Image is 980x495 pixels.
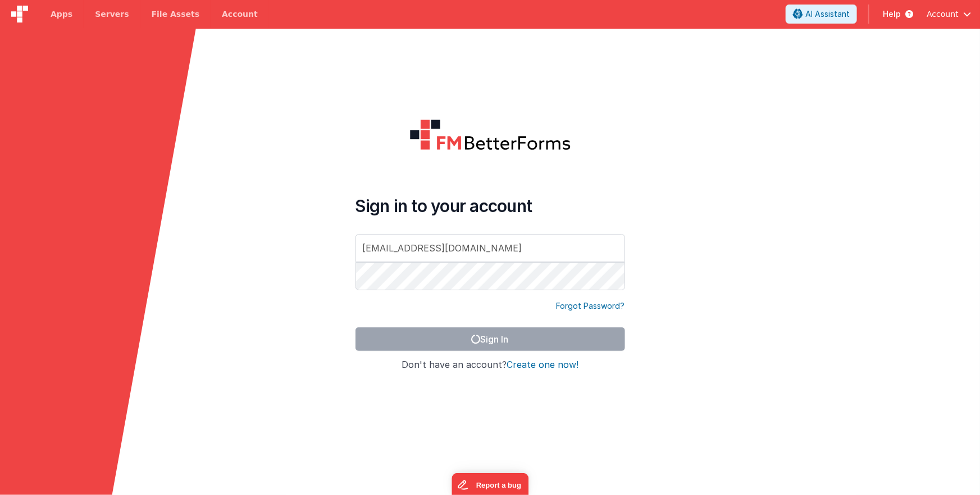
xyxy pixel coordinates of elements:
[355,196,625,216] h4: Sign in to your account
[507,360,578,370] button: Create one now!
[557,300,625,312] a: Forgot Password?
[786,4,857,24] button: AI Assistant
[883,8,901,20] span: Help
[805,8,850,20] span: AI Assistant
[51,8,72,20] span: Apps
[355,327,625,351] button: Sign In
[927,8,959,20] span: Account
[152,8,200,20] span: File Assets
[95,8,129,20] span: Servers
[355,360,625,370] h4: Don't have an account?
[355,234,625,262] input: Email Address
[927,8,971,20] button: Account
